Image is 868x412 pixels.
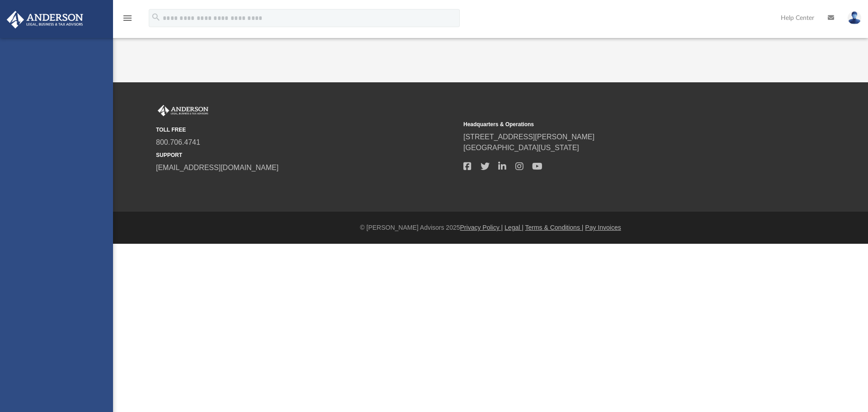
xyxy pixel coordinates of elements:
a: menu [122,17,133,24]
a: [GEOGRAPHIC_DATA][US_STATE] [463,144,579,152]
small: Headquarters & Operations [463,120,764,128]
a: 800.706.4741 [156,138,200,146]
small: TOLL FREE [156,126,457,134]
img: Anderson Advisors Platinum Portal [4,11,86,28]
a: Pay Invoices [585,224,621,231]
img: User Pic [848,11,861,24]
a: [STREET_ADDRESS][PERSON_NAME] [463,133,594,141]
small: SUPPORT [156,151,457,159]
i: menu [122,13,133,24]
a: Terms & Conditions | [525,224,584,231]
div: © [PERSON_NAME] Advisors 2025 [113,223,868,232]
a: [EMAIL_ADDRESS][DOMAIN_NAME] [156,164,278,171]
i: search [151,12,161,22]
a: Privacy Policy | [460,224,503,231]
a: Legal | [505,224,524,231]
img: Anderson Advisors Platinum Portal [156,105,210,117]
